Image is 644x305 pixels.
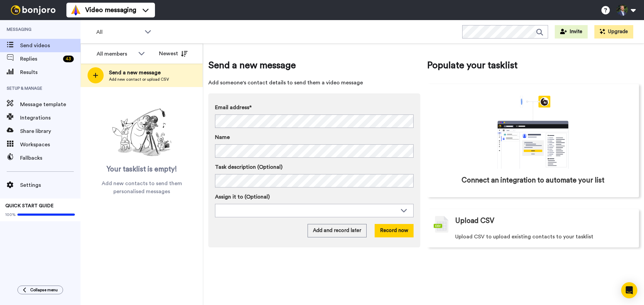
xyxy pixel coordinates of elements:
span: Send a new message [109,69,169,77]
button: Newest [154,47,193,60]
button: Upgrade [594,25,633,39]
span: Workspaces [20,141,80,149]
span: 100% [5,212,16,217]
span: Settings [20,181,80,189]
span: Message template [20,100,80,108]
button: Invite [555,25,588,39]
span: QUICK START GUIDE [5,204,54,208]
img: bj-logo-header-white.svg [8,5,58,15]
button: Collapse menu [17,286,63,294]
span: Fallbacks [20,154,80,162]
div: All members [97,50,135,58]
span: Results [20,68,80,76]
div: 43 [63,56,74,62]
span: Video messaging [85,5,136,15]
span: Upload CSV [455,216,494,226]
label: Email address* [215,103,414,111]
img: csv-grey.png [434,216,448,233]
span: All [96,28,141,36]
button: Record now [375,224,414,237]
span: Collapse menu [30,287,58,293]
span: Add new contacts to send them personalised messages [91,179,193,196]
label: Task description (Optional) [215,163,414,171]
span: Send a new message [208,59,420,72]
span: Replies [20,55,60,63]
div: Open Intercom Messenger [621,282,637,298]
button: Add and record later [308,224,367,237]
label: Assign it to (Optional) [215,193,414,201]
span: Share library [20,127,80,135]
span: Name [215,133,230,141]
span: Populate your tasklist [427,59,639,72]
span: Integrations [20,114,80,122]
div: animation [483,96,583,169]
img: vm-color.svg [70,5,81,15]
span: Your tasklist is empty! [107,164,177,174]
span: Upload CSV to upload existing contacts to your tasklist [455,233,593,241]
span: Send videos [20,42,80,50]
span: Connect an integration to automate your list [462,175,604,185]
span: Add someone's contact details to send them a video message [208,79,420,87]
span: Add new contact or upload CSV [109,77,169,82]
img: ready-set-action.png [108,106,175,159]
